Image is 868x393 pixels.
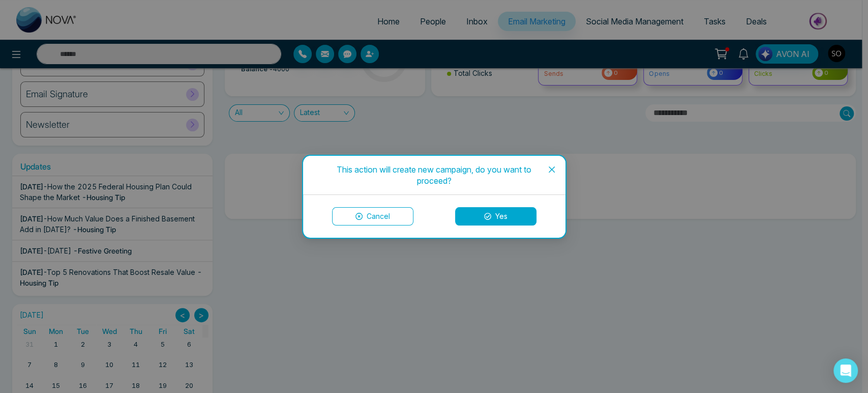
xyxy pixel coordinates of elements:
div: Open Intercom Messenger [833,358,858,383]
button: Yes [455,207,536,226]
button: Close [538,156,565,183]
span: close [548,165,556,174]
button: Cancel [332,207,413,226]
div: This action will create new campaign, do you want to proceed? [315,164,553,186]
